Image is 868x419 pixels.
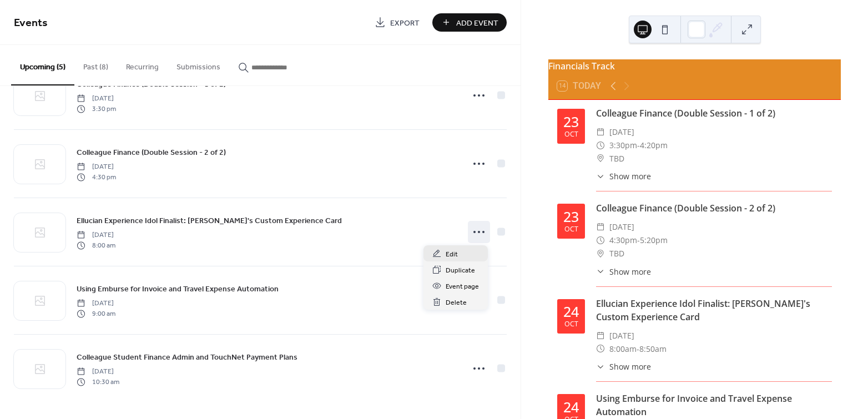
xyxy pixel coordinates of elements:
span: 9:00 am [77,309,115,319]
div: Ellucian Experience Idol Finalist: [PERSON_NAME]'s Custom Experience Card [596,297,832,324]
span: TBD [609,152,624,165]
button: ​Show more [596,170,651,182]
span: TBD [609,247,624,260]
span: - [637,234,640,247]
span: [DATE] [77,367,119,377]
div: ​ [596,139,605,152]
a: Colleague Student Finance Admin and TouchNet Payment Plans [77,351,297,364]
span: - [637,342,639,356]
span: 4:30pm [609,234,637,247]
span: 8:50am [639,342,667,356]
span: Export [390,17,420,29]
span: Using Emburse for Invoice and Travel Expense Automation [77,284,279,295]
div: 23 [563,210,579,224]
span: Show more [609,361,651,372]
span: Colleague Student Finance Admin and TouchNet Payment Plans [77,352,297,364]
span: 4:20pm [640,139,668,152]
button: ​Show more [596,361,651,372]
div: Oct [564,226,578,233]
span: [DATE] [77,299,115,309]
div: Financials Track [548,59,841,73]
div: ​ [596,342,605,356]
div: Using Emburse for Invoice and Travel Expense Automation [596,392,832,418]
a: Using Emburse for Invoice and Travel Expense Automation [77,282,279,295]
span: Duplicate [446,265,475,276]
span: Colleague Finance (Double Session - 2 of 2) [77,147,226,159]
button: Recurring [117,45,168,84]
div: ​ [596,329,605,342]
div: ​ [596,266,605,277]
div: ​ [596,247,605,260]
div: 24 [563,400,579,414]
span: 3:30pm [609,139,637,152]
span: 10:30 am [77,377,119,387]
span: Show more [609,266,651,277]
span: Delete [446,297,467,309]
div: ​ [596,361,605,372]
div: ​ [596,170,605,182]
span: [DATE] [609,329,634,342]
div: 23 [563,115,579,129]
div: ​ [596,234,605,247]
span: 5:20pm [640,234,668,247]
button: ​Show more [596,266,651,277]
div: ​ [596,152,605,165]
span: [DATE] [77,230,115,240]
span: Add Event [456,17,498,29]
span: Show more [609,170,651,182]
div: Colleague Finance (Double Session - 2 of 2) [596,201,832,215]
span: Events [14,12,48,34]
span: [DATE] [77,94,116,104]
span: 8:00 am [77,240,115,250]
button: Add Event [432,13,507,32]
div: Colleague Finance (Double Session - 1 of 2) [596,107,832,120]
span: 8:00am [609,342,637,356]
a: Export [366,13,428,32]
span: [DATE] [609,220,634,234]
span: [DATE] [609,125,634,139]
div: ​ [596,220,605,234]
span: Event page [446,281,479,292]
span: [DATE] [77,162,116,172]
div: Oct [564,131,578,138]
span: Ellucian Experience Idol Finalist: [PERSON_NAME]'s Custom Experience Card [77,215,342,227]
div: Oct [564,321,578,328]
button: Upcoming (5) [11,45,74,85]
span: 4:30 pm [77,172,116,182]
button: Submissions [168,45,229,84]
div: ​ [596,125,605,139]
span: - [637,139,640,152]
div: 24 [563,305,579,319]
button: Past (8) [74,45,117,84]
span: Edit [446,249,458,260]
a: Ellucian Experience Idol Finalist: [PERSON_NAME]'s Custom Experience Card [77,214,342,227]
a: Colleague Finance (Double Session - 2 of 2) [77,146,226,159]
span: 3:30 pm [77,104,116,114]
